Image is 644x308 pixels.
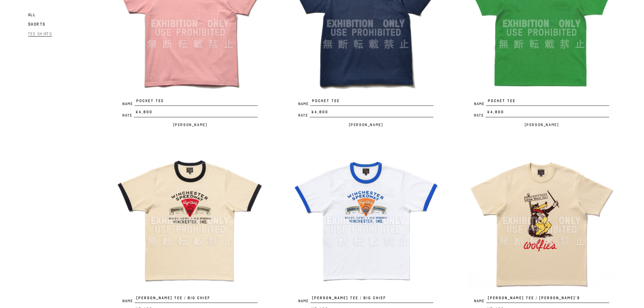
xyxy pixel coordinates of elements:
[291,146,440,295] img: JOE MCCOY TEE / BIG CHIEF
[486,98,609,106] span: POCKET TEE
[474,102,486,106] span: Name
[122,299,135,303] span: Name
[134,109,258,117] span: ¥4,800
[122,102,135,106] span: Name
[28,31,52,37] span: Tee Shirts
[116,146,264,295] img: JOE MCCOY TEE / BIG CHIEF
[135,98,258,106] span: POCKET TEE
[28,11,36,19] a: All
[135,295,258,303] span: [PERSON_NAME] TEE / BIG CHIEF
[116,121,264,129] p: [PERSON_NAME]
[474,114,485,117] span: Rate
[310,98,433,106] span: POCKET TEE
[467,121,616,129] p: [PERSON_NAME]
[298,114,310,117] span: Rate
[298,102,310,106] span: Name
[122,114,134,117] span: Rate
[28,22,46,27] span: Shorts
[298,299,310,303] span: Name
[310,109,433,117] span: ¥4,800
[310,295,433,303] span: [PERSON_NAME] TEE / BIG CHIEF
[467,146,616,295] img: JOE MCCOY TEE / WOLFIE’S
[28,20,46,28] a: Shorts
[486,295,609,303] span: [PERSON_NAME] TEE / [PERSON_NAME]’S
[485,109,609,117] span: ¥4,800
[474,299,486,303] span: Name
[291,121,440,129] p: [PERSON_NAME]
[28,30,52,38] a: Tee Shirts
[28,13,36,17] span: All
